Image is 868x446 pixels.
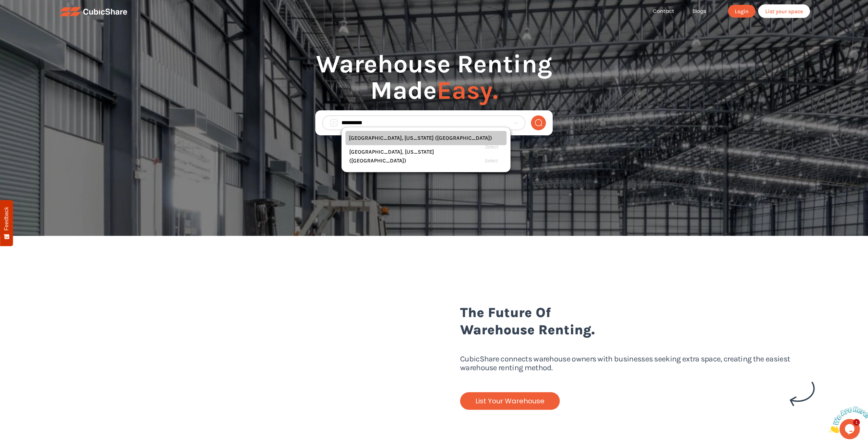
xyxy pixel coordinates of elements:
[534,119,543,127] img: search-normal.png
[644,7,684,15] a: Contact
[346,145,506,168] div: [GEOGRAPHIC_DATA], [US_STATE] ([GEOGRAPHIC_DATA])
[315,160,553,170] p: List. Rent. Enjoy
[3,207,9,230] span: Feedback
[460,304,815,352] h2: The Future Of Warehouse Renting.
[3,3,45,29] img: Chat attention grabber
[460,355,815,392] p: CubicShare connects warehouse owners with businesses seeking extra space, creating the easiest wa...
[315,51,553,110] h1: Warehouse Renting Made
[728,5,755,18] a: Login
[758,4,810,18] a: List your space
[479,156,503,165] button: Select
[330,119,338,127] img: search_box.png
[460,392,560,410] a: List Your Warehouse
[684,7,715,15] a: Blogs
[346,131,507,145] div: [GEOGRAPHIC_DATA], [US_STATE] ([GEOGRAPHIC_DATA])
[790,382,815,406] img: Arrow.png
[480,142,503,151] button: Select
[826,404,868,436] iframe: chat widget
[437,75,498,105] span: Easy.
